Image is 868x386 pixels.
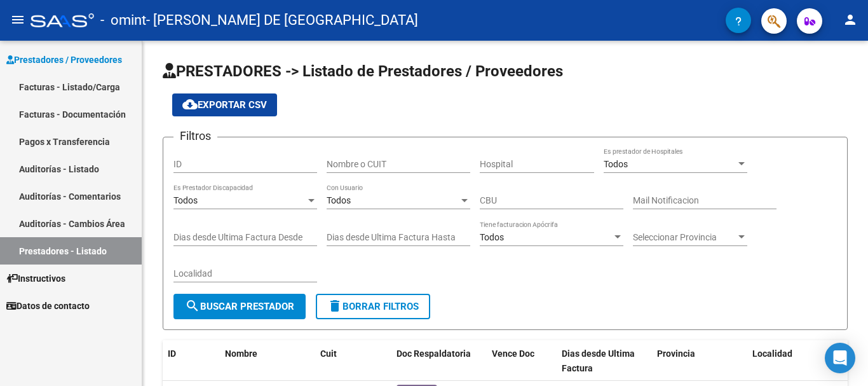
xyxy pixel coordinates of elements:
datatable-header-cell: Doc Respaldatoria [391,340,487,382]
span: ID [168,348,176,359]
span: Borrar Filtros [327,301,419,312]
datatable-header-cell: Localidad [747,340,843,382]
span: Doc Respaldatoria [397,348,471,359]
span: Todos [480,232,504,242]
span: Datos de contacto [6,299,90,313]
button: Borrar Filtros [316,294,430,319]
span: Dias desde Ultima Factura [562,348,635,373]
span: Nombre [225,348,257,359]
span: Cuit [320,348,337,359]
mat-icon: search [185,298,200,314]
span: Prestadores / Proveedores [6,53,122,67]
span: Exportar CSV [182,99,267,111]
button: Exportar CSV [172,93,277,116]
datatable-header-cell: Cuit [315,340,391,382]
datatable-header-cell: Provincia [652,340,747,382]
datatable-header-cell: Vence Doc [487,340,557,382]
span: - omint [100,6,146,34]
span: Seleccionar Provincia [633,232,736,243]
span: Vence Doc [492,348,534,359]
span: - [PERSON_NAME] DE [GEOGRAPHIC_DATA] [146,6,418,34]
button: Buscar Prestador [173,294,306,319]
h3: Filtros [173,127,217,145]
div: Open Intercom Messenger [825,343,855,373]
span: Todos [604,159,628,169]
span: PRESTADORES -> Listado de Prestadores / Proveedores [163,62,563,80]
datatable-header-cell: Nombre [220,340,315,382]
datatable-header-cell: Dias desde Ultima Factura [557,340,652,382]
datatable-header-cell: ID [163,340,220,382]
span: Instructivos [6,272,65,286]
span: Buscar Prestador [185,301,294,312]
mat-icon: delete [327,298,342,314]
span: Provincia [657,348,695,359]
span: Todos [327,195,351,205]
mat-icon: cloud_download [182,97,198,112]
mat-icon: person [843,12,858,27]
span: Todos [173,195,198,205]
span: Localidad [752,348,792,359]
mat-icon: menu [10,12,25,27]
